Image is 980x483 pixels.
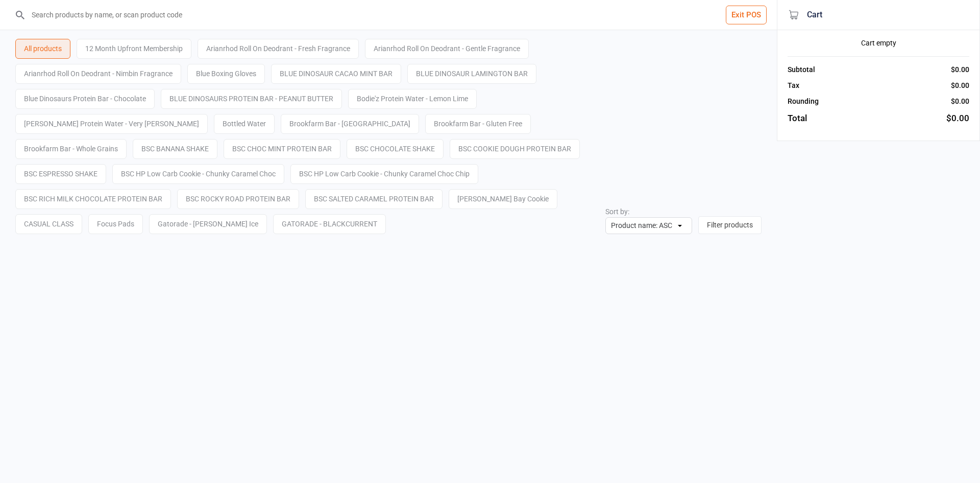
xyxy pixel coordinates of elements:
label: Sort by: [605,208,629,216]
div: Blue Dinosaurs Protein Bar - Chocolate [15,89,155,109]
div: Tax [788,80,799,91]
div: BSC SALTED CARAMEL PROTEIN BAR [305,189,443,209]
div: BSC HP Low Carb Cookie - Chunky Caramel Choc [112,164,284,184]
div: BSC ESPRESSO SHAKE [15,164,106,184]
div: Gatorade - [PERSON_NAME] Ice [149,214,267,234]
div: Subtotal [788,64,815,75]
button: Exit POS [726,6,767,25]
div: BSC BANANA SHAKE [133,139,217,159]
button: Filter products [698,216,762,234]
div: [PERSON_NAME] Bay Cookie [449,189,557,209]
div: Bottled Water [214,114,275,134]
div: Arianrhod Roll On Deodrant - Fresh Fragrance [198,39,359,59]
div: $0.00 [951,64,969,75]
div: BSC CHOCOLATE SHAKE [347,139,444,159]
div: $0.00 [951,80,969,91]
div: GATORADE - BLACKCURRENT [273,214,386,234]
div: Arianrhod Roll On Deodrant - Gentle Fragrance [365,39,529,59]
div: BSC ROCKY ROAD PROTEIN BAR [177,189,299,209]
div: 12 Month Upfront Membership [77,39,191,59]
div: BSC CHOC MINT PROTEIN BAR [224,139,340,159]
div: BLUE DINOSAUR LAMINGTON BAR [407,64,536,84]
div: Bodie'z Protein Water - Lemon Lime [348,89,477,109]
div: BSC COOKIE DOUGH PROTEIN BAR [450,139,580,159]
div: Total [788,112,807,125]
div: Brookfarm Bar - [GEOGRAPHIC_DATA] [281,114,419,134]
div: [PERSON_NAME] Protein Water - Very [PERSON_NAME] [15,114,208,134]
div: Arianrhod Roll On Deodrant - Nimbin Fragrance [15,64,181,84]
div: Rounding [788,96,819,107]
div: Brookfarm Bar - Whole Grains [15,139,127,159]
div: BLUE DINOSAURS PROTEIN BAR - PEANUT BUTTER [161,89,342,109]
div: All products [15,39,70,59]
div: Blue Boxing Gloves [187,64,265,84]
div: CASUAL CLASS [15,214,82,234]
div: $0.00 [946,112,969,125]
div: Cart empty [788,38,969,49]
div: $0.00 [951,96,969,107]
div: BSC RICH MILK CHOCOLATE PROTEIN BAR [15,189,171,209]
div: BLUE DINOSAUR CACAO MINT BAR [271,64,401,84]
div: Brookfarm Bar - Gluten Free [425,114,531,134]
div: BSC HP Low Carb Cookie - Chunky Caramel Choc Chip [290,164,478,184]
div: Focus Pads [88,214,143,234]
